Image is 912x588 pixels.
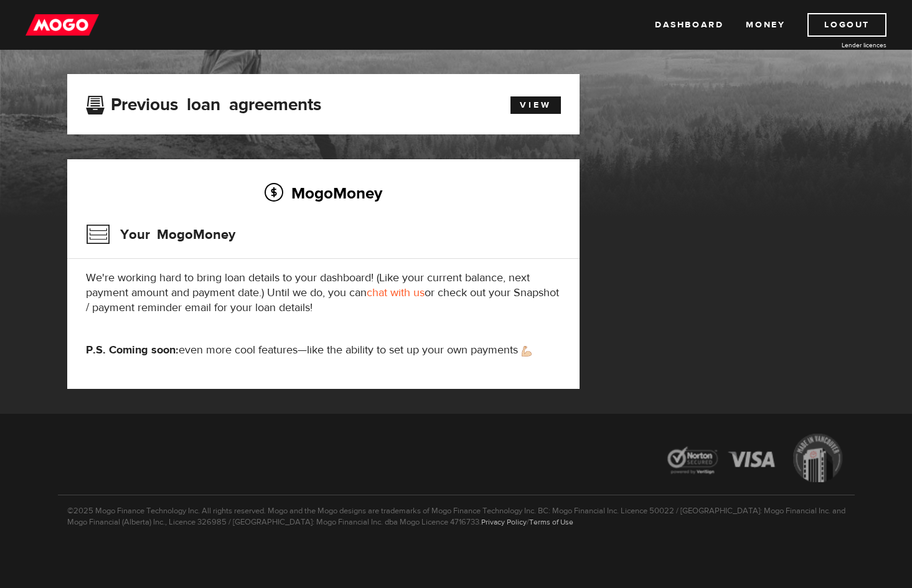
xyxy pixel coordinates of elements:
h3: Your MogoMoney [86,218,235,251]
h3: Previous loan agreements [86,95,321,111]
img: legal-icons-92a2ffecb4d32d839781d1b4e4802d7b.png [656,424,855,495]
a: Money [746,13,785,37]
img: mogo_logo-11ee424be714fa7cbb0f0f49df9e16ec.png [26,13,99,37]
strong: P.S. Coming soon: [86,343,179,357]
iframe: LiveChat chat widget [663,299,912,588]
a: View [510,96,561,114]
h2: MogoMoney [86,180,561,206]
a: Lender licences [793,40,886,50]
img: strong arm emoji [522,346,532,357]
p: ©2025 Mogo Finance Technology Inc. All rights reserved. Mogo and the Mogo designs are trademarks ... [58,495,855,528]
a: Privacy Policy [481,517,527,527]
a: Logout [807,13,886,37]
a: Dashboard [655,13,723,37]
p: even more cool features—like the ability to set up your own payments [86,343,561,358]
a: chat with us [367,286,425,300]
p: We're working hard to bring loan details to your dashboard! (Like your current balance, next paym... [86,271,561,315]
a: Terms of Use [529,517,573,527]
